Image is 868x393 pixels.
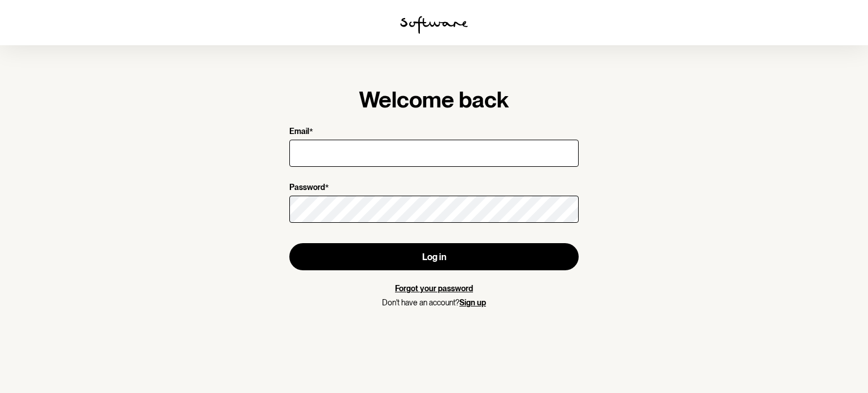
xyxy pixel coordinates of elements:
[395,284,473,293] a: Forgot your password
[289,183,325,193] p: Password
[400,16,468,34] img: software logo
[459,298,486,307] a: Sign up
[289,243,579,270] button: Log in
[289,298,579,308] p: Don't have an account?
[289,127,309,137] p: Email
[289,86,579,113] h1: Welcome back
